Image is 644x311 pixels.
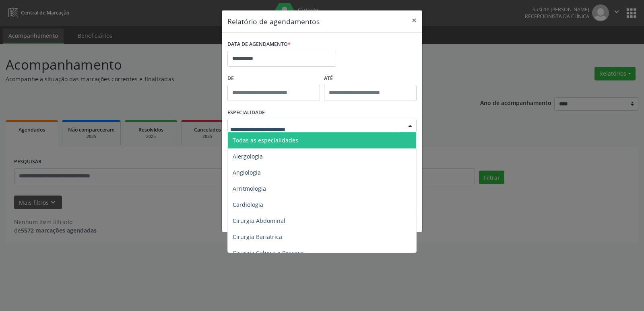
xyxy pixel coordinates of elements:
label: ESPECIALIDADE [227,107,265,119]
span: Todas as especialidades [233,136,298,144]
label: ATÉ [324,72,417,85]
span: Cirurgia Cabeça e Pescoço [233,249,303,257]
label: De [227,72,320,85]
button: Close [406,10,422,30]
span: Cardiologia [233,201,263,208]
h5: Relatório de agendamentos [227,16,320,27]
span: Cirurgia Abdominal [233,217,285,224]
span: Cirurgia Bariatrica [233,233,282,241]
label: DATA DE AGENDAMENTO [227,38,291,51]
span: Alergologia [233,152,263,160]
span: Angiologia [233,169,261,176]
span: Arritmologia [233,185,266,192]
